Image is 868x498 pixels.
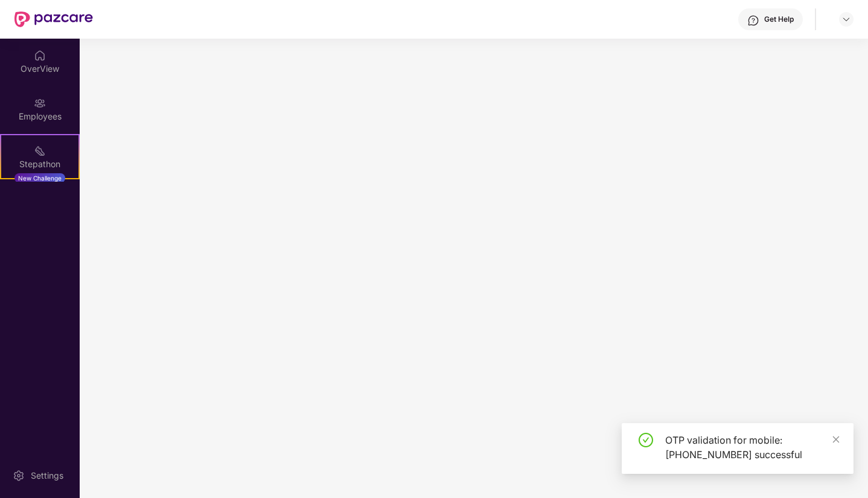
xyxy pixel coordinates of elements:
[665,433,839,462] div: OTP validation for mobile: [PHONE_NUMBER] successful
[841,14,851,24] img: svg+xml;base64,PHN2ZyBpZD0iRHJvcGRvd24tMzJ4MzIiIHhtbG5zPSJodHRwOi8vd3d3LnczLm9yZy8yMDAwL3N2ZyIgd2...
[747,14,759,27] img: svg+xml;base64,PHN2ZyBpZD0iSGVscC0zMngzMiIgeG1sbnM9Imh0dHA6Ly93d3cudzMub3JnLzIwMDAvc3ZnIiB3aWR0aD...
[14,173,65,183] div: New Challenge
[13,470,25,482] img: svg+xml;base64,PHN2ZyBpZD0iU2V0dGluZy0yMHgyMCIgeG1sbnM9Imh0dHA6Ly93d3cudzMub3JnLzIwMDAvc3ZnIiB3aW...
[14,11,93,27] img: New Pazcare Logo
[639,433,653,447] span: check-circle
[1,158,78,170] div: Stepathon
[34,145,46,157] img: svg+xml;base64,PHN2ZyB4bWxucz0iaHR0cDovL3d3dy53My5vcmcvMjAwMC9zdmciIHdpZHRoPSIyMSIgaGVpZ2h0PSIyMC...
[34,97,46,109] img: svg+xml;base64,PHN2ZyBpZD0iRW1wbG95ZWVzIiB4bWxucz0iaHR0cDovL3d3dy53My5vcmcvMjAwMC9zdmciIHdpZHRoPS...
[832,435,840,444] span: close
[34,49,46,62] img: svg+xml;base64,PHN2ZyBpZD0iSG9tZSIgeG1sbnM9Imh0dHA6Ly93d3cudzMub3JnLzIwMDAvc3ZnIiB3aWR0aD0iMjAiIG...
[764,14,794,24] div: Get Help
[27,470,67,482] div: Settings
